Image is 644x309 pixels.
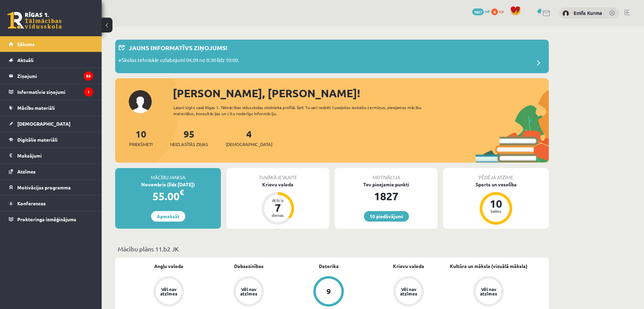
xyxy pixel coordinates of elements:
[17,41,35,47] span: Sākums
[170,128,208,148] a: 95Neizlasītās ziņas
[486,209,506,213] div: balles
[17,200,46,206] span: Konferences
[129,128,152,148] a: 10Priekšmeti
[9,36,93,52] a: Sākums
[129,43,227,52] p: Jauns informatīvs ziņojums!
[7,12,62,29] a: Rīgas 1. Tālmācības vidusskola
[129,276,209,308] a: Vēl nav atzīmes
[115,168,221,181] div: Mācību maksa
[472,8,484,15] span: 1827
[17,137,58,143] span: Digitālie materiāli
[268,213,288,217] div: dienas
[17,105,55,111] span: Mācību materiāli
[393,263,424,270] a: Krievu valoda
[335,168,438,181] div: Motivācija
[472,8,490,14] a: 1827 mP
[399,287,418,296] div: Vēl nav atzīmes
[9,195,93,211] a: Konferences
[335,181,438,188] div: Tev pieejamie punkti
[115,188,221,204] div: 55.00
[268,198,288,202] div: Atlicis
[574,9,602,16] a: Emīls Kurma
[17,184,71,190] span: Motivācijas programma
[268,202,288,213] div: 7
[180,187,184,197] span: €
[159,287,178,296] div: Vēl nav atzīmes
[9,84,93,100] a: Informatīvie ziņojumi1
[479,287,498,296] div: Vēl nav atzīmes
[84,87,93,97] i: 1
[9,132,93,147] a: Digitālie materiāli
[154,263,183,270] a: Angļu valoda
[499,8,503,14] span: xp
[9,180,93,195] a: Motivācijas programma
[9,211,93,227] a: Proktoringa izmēģinājums
[239,287,258,296] div: Vēl nav atzīmes
[17,216,76,222] span: Proktoringa izmēģinājums
[443,181,549,188] div: Sports un veselība
[173,85,549,101] div: [PERSON_NAME], [PERSON_NAME]!
[485,8,490,14] span: mP
[151,211,185,222] a: Apmaksāt
[173,104,434,117] div: Laipni lūgts savā Rīgas 1. Tālmācības vidusskolas skolnieka profilā. Šeit Tu vari redzēt tuvojošo...
[9,52,93,68] a: Aktuāli
[364,211,409,222] a: 10 piedāvājumi
[17,168,36,174] span: Atzīmes
[9,100,93,116] a: Mācību materiāli
[9,164,93,179] a: Atzīmes
[443,181,549,226] a: Sports un veselība 10 balles
[209,276,289,308] a: Vēl nav atzīmes
[129,141,152,148] span: Priekšmeti
[319,263,339,270] a: Datorika
[491,8,507,14] a: 0 xp
[562,10,569,17] img: Emīls Kurma
[234,263,264,270] a: Dabaszinības
[335,188,438,204] div: 1827
[369,276,449,308] a: Vēl nav atzīmes
[226,128,272,148] a: 4[DEMOGRAPHIC_DATA]
[9,148,93,163] a: Maksājumi
[327,288,331,295] div: 9
[17,148,93,163] legend: Maksājumi
[17,57,34,63] span: Aktuāli
[450,263,527,270] a: Kultūra un māksla (vizuālā māksla)
[115,181,221,188] div: Novembris (līdz [DATE])
[9,116,93,131] a: [DEMOGRAPHIC_DATA]
[119,56,239,66] p: eSkolas tehniskie uzlabojumi 04.09 no 8:30 līdz 10:00.
[118,244,546,253] p: Mācību plāns 11.b2 JK
[17,121,70,127] span: [DEMOGRAPHIC_DATA]
[119,43,545,70] a: Jauns informatīvs ziņojums! eSkolas tehniskie uzlabojumi 04.09 no 8:30 līdz 10:00.
[17,68,93,84] legend: Ziņojumi
[84,71,93,81] i: 95
[443,168,549,181] div: Pēdējā atzīme
[9,68,93,84] a: Ziņojumi95
[226,141,272,148] span: [DEMOGRAPHIC_DATA]
[170,141,208,148] span: Neizlasītās ziņas
[17,84,93,100] legend: Informatīvie ziņojumi
[486,198,506,209] div: 10
[226,168,329,181] div: Tuvākā ieskaite
[289,276,369,308] a: 9
[226,181,329,188] div: Krievu valoda
[226,181,329,226] a: Krievu valoda Atlicis 7 dienas
[491,8,498,15] span: 0
[449,276,528,308] a: Vēl nav atzīmes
